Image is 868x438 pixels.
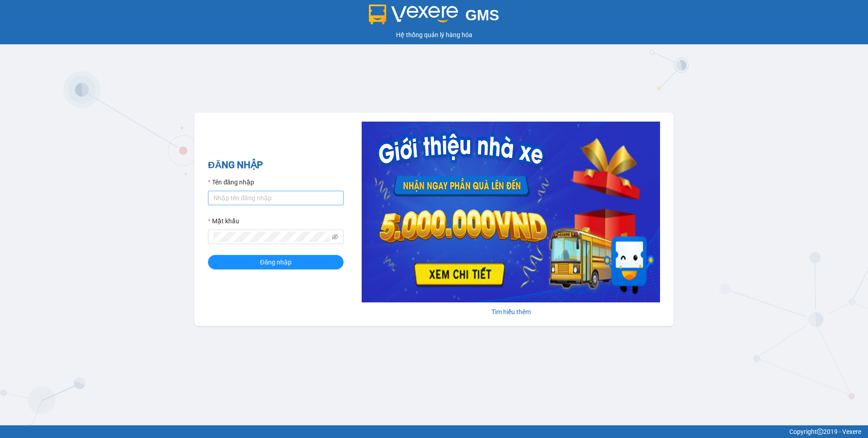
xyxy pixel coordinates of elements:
span: copyright [817,429,823,435]
input: Mật khẩu [213,232,330,242]
span: Đăng nhập [260,257,292,267]
input: Tên đăng nhập [208,191,344,205]
div: Tìm hiểu thêm [362,307,660,317]
img: logo 2 [369,5,458,24]
div: Hệ thống quản lý hàng hóa [2,30,866,40]
span: GMS [465,7,499,24]
a: GMS [369,14,500,21]
label: Tên đăng nhập [208,177,254,187]
div: Copyright 2019 - Vexere [7,427,861,437]
h2: ĐĂNG NHẬP [208,158,344,173]
span: eye-invisible [332,234,338,240]
label: Mật khẩu [208,216,239,226]
img: banner-0 [362,122,660,302]
button: Đăng nhập [208,255,344,269]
